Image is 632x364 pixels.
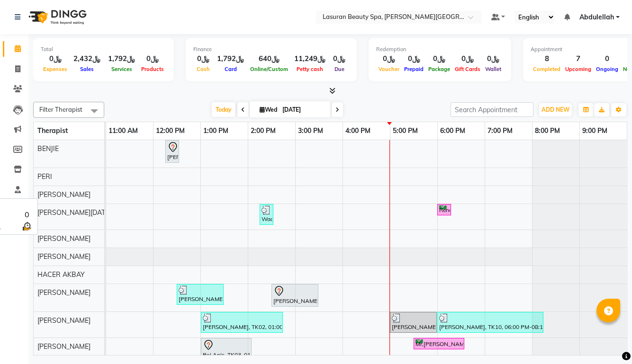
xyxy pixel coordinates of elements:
[329,53,349,64] div: ﷼0
[485,124,515,138] a: 7:00 PM
[193,45,349,53] div: Finance
[563,53,594,64] div: 7
[24,4,89,30] img: logo
[37,208,111,217] span: [PERSON_NAME][DATE]
[37,342,90,351] span: [PERSON_NAME]
[272,285,317,305] div: [PERSON_NAME], TK09, 02:30 PM-03:30 PM, CLASSIC MANICURE | [PERSON_NAME]
[78,66,96,72] span: Sales
[21,209,33,220] div: 0
[104,53,139,64] div: ﷼1,792
[452,53,483,64] div: ﷼0
[202,313,282,331] div: [PERSON_NAME], TK02, 01:00 PM-02:45 PM, NAIL ENHANCEMENT Biab Gel Extension | أظافر بياب أكستينشين
[202,339,251,359] div: Poi Anis, TK03, 01:00 PM-02:05 PM, RITUAL BRIGHT BLUE ROCK | حمام الأحجار الزرقاء
[201,124,231,138] a: 1:00 PM
[248,66,290,72] span: Online/Custom
[37,172,52,181] span: PERI
[178,285,223,303] div: [PERSON_NAME], TK05, 12:30 PM-01:30 PM, CLASSIC MANICURE | [PERSON_NAME]
[415,339,463,348] div: Mr,[PERSON_NAME], TK11, 05:30 PM-06:35 PM, RITUAL BRIGHT BLUE ROCK | حمام الأحجار الزرقاء
[483,53,504,64] div: ﷼0
[280,103,327,117] input: 2025-09-03
[212,102,235,117] span: Today
[37,316,90,325] span: [PERSON_NAME]
[37,234,90,243] span: [PERSON_NAME]
[194,66,212,72] span: Cash
[594,66,621,72] span: Ongoing
[332,66,347,72] span: Due
[39,106,82,113] span: Filter Therapist
[343,124,373,138] a: 4:00 PM
[193,53,213,64] div: ﷼0
[257,106,280,113] span: Wed
[438,313,542,331] div: [PERSON_NAME], TK10, 06:00 PM-08:15 PM, GELISH PEDICURE | باديكير جل,CLASSIC PEDICURE | باديكير ك...
[426,53,452,64] div: ﷼0
[390,124,420,138] a: 5:00 PM
[37,288,90,297] span: [PERSON_NAME]
[592,326,623,355] iframe: chat widget
[438,205,450,214] div: Renad al shehri, TK14, 06:00 PM-06:01 PM, BLOW DRY SHORT | تجفيف الشعر القصير
[579,12,614,22] span: Abdulellah
[248,53,290,64] div: ﷼640
[109,66,135,72] span: Services
[261,205,272,223] div: Waad Al Nufesi, TK07, 02:15 PM-02:16 PM, BLOW DRY LONG | تجفيف الشعر الطويل
[376,45,504,53] div: Redemption
[37,252,90,261] span: [PERSON_NAME]
[376,66,402,72] span: Voucher
[41,53,70,64] div: ﷼0
[37,190,90,199] span: [PERSON_NAME]
[402,66,426,72] span: Prepaid
[594,53,621,64] div: 0
[21,220,33,232] img: wait_time.png
[41,66,70,72] span: Expenses
[139,53,166,64] div: ﷼0
[139,66,166,72] span: Products
[426,66,452,72] span: Package
[70,53,104,64] div: ﷼2,432
[483,66,504,72] span: Wallet
[531,53,563,64] div: 8
[533,124,562,138] a: 8:00 PM
[539,103,572,116] button: ADD NEW
[222,66,239,72] span: Card
[37,270,85,279] span: HACER AKBAY
[580,124,610,138] a: 9:00 PM
[542,106,569,113] span: ADD NEW
[41,45,166,53] div: Total
[531,66,563,72] span: Completed
[296,124,325,138] a: 3:00 PM
[451,102,533,117] input: Search Appointment
[402,53,426,64] div: ﷼0
[438,124,468,138] a: 6:00 PM
[153,124,187,138] a: 12:00 PM
[37,126,68,135] span: Therapist
[213,53,248,64] div: ﷼1,792
[294,66,325,72] span: Petty cash
[37,144,59,153] span: BENJIE
[248,124,278,138] a: 2:00 PM
[106,124,140,138] a: 11:00 AM
[290,53,329,64] div: ﷼11,249
[563,66,594,72] span: Upcoming
[376,53,402,64] div: ﷼0
[391,313,436,331] div: [PERSON_NAME], TK10, 05:00 PM-06:00 PM, CLASSIC COMBO M&P | كومبو كلاسيك (باديكير+مانكير)
[166,142,178,161] div: [PERSON_NAME] [PERSON_NAME], TK01, 12:15 PM-12:30 PM, [GEOGRAPHIC_DATA] | جلسة [PERSON_NAME]
[452,66,483,72] span: Gift Cards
